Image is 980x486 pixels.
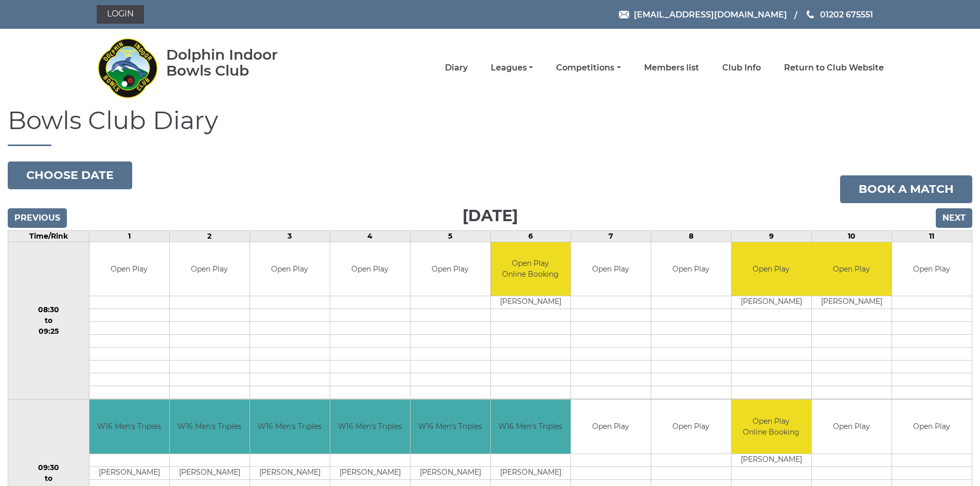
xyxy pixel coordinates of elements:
td: Open Play [651,400,731,454]
a: Leagues [491,62,533,74]
td: [PERSON_NAME] [411,466,490,479]
a: Phone us 01202 675551 [805,8,873,21]
td: 3 [250,230,330,242]
td: [PERSON_NAME] [491,296,571,309]
td: [PERSON_NAME] [812,296,892,309]
td: Open Play [250,242,330,296]
td: [PERSON_NAME] [732,296,811,309]
span: 01202 675551 [820,9,873,19]
td: Open Play [170,242,250,296]
td: Open Play Online Booking [732,400,811,454]
td: W16 Men's Triples [90,400,169,454]
td: [PERSON_NAME] [732,454,811,466]
td: [PERSON_NAME] [330,466,410,479]
input: Previous [8,208,67,228]
td: 2 [169,230,250,242]
td: 6 [490,230,571,242]
td: Open Play Online Booking [491,242,571,296]
td: W16 Men's Triples [411,400,490,454]
button: Choose date [8,161,132,189]
td: W16 Men's Triples [250,400,330,454]
td: Open Play [812,400,892,454]
td: 7 [571,230,651,242]
td: W16 Men's Triples [491,400,571,454]
a: Book a match [840,175,972,203]
td: Open Play [330,242,410,296]
td: Open Play [892,400,972,454]
td: W16 Men's Triples [330,400,410,454]
td: 9 [731,230,811,242]
td: 4 [330,230,410,242]
td: 11 [892,230,972,242]
a: Return to Club Website [784,62,884,74]
td: 8 [651,230,731,242]
td: [PERSON_NAME] [491,466,571,479]
td: Open Play [90,242,169,296]
td: 08:30 to 09:25 [8,242,90,400]
td: Open Play [732,242,811,296]
img: Email [619,11,629,19]
td: Open Play [571,400,651,454]
td: [PERSON_NAME] [250,466,330,479]
td: Open Play [411,242,490,296]
a: Competitions [556,62,620,74]
img: Dolphin Indoor Bowls Club [97,32,158,104]
td: W16 Men's Triples [170,400,250,454]
td: Open Play [892,242,972,296]
span: [EMAIL_ADDRESS][DOMAIN_NAME] [634,9,787,19]
div: Dolphin Indoor Bowls Club [166,47,311,79]
td: [PERSON_NAME] [170,466,250,479]
td: 5 [410,230,490,242]
td: Open Play [812,242,892,296]
a: Email [EMAIL_ADDRESS][DOMAIN_NAME] [619,8,787,21]
td: [PERSON_NAME] [90,466,169,479]
a: Members list [644,62,699,74]
a: Diary [445,62,468,74]
a: Login [97,5,144,24]
td: Time/Rink [8,230,90,242]
img: Phone us [807,10,814,19]
td: 10 [811,230,892,242]
td: 1 [89,230,169,242]
td: Open Play [651,242,731,296]
a: Club Info [722,62,761,74]
h1: Bowls Club Diary [8,107,972,146]
td: Open Play [571,242,651,296]
input: Next [936,208,972,228]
